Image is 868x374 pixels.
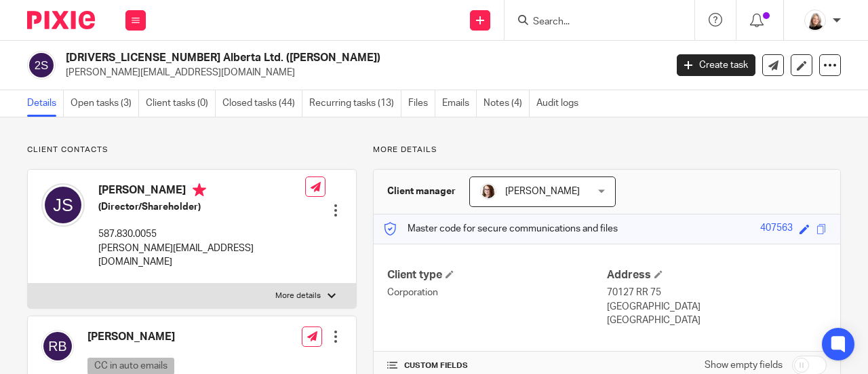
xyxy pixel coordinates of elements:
[41,183,85,227] img: svg%3E
[275,291,321,301] p: More details
[607,300,827,314] p: [GEOGRAPHIC_DATA]
[27,11,95,29] img: Pixie
[98,242,305,269] p: [PERSON_NAME][EMAIL_ADDRESS][DOMAIN_NAME]
[536,90,585,117] a: Audit logs
[532,16,654,29] input: Search
[484,90,530,117] a: Notes (4)
[193,183,206,197] i: Primary
[384,222,618,236] p: Master code for secure communications and files
[387,360,607,371] h4: CUSTOM FIELDS
[222,90,302,117] a: Closed tasks (44)
[98,183,305,200] h4: [PERSON_NAME]
[607,314,827,327] p: [GEOGRAPHIC_DATA]
[98,227,305,241] p: 587.830.0055
[146,90,216,117] a: Client tasks (0)
[41,330,74,362] img: svg%3E
[27,51,56,79] img: svg%3E
[373,145,841,155] p: More details
[705,358,783,372] label: Show empty fields
[387,286,607,299] p: Corporation
[66,66,656,79] p: [PERSON_NAME][EMAIL_ADDRESS][DOMAIN_NAME]
[804,10,826,31] img: Screenshot%202023-11-02%20134555.png
[87,330,242,344] h4: [PERSON_NAME]
[408,90,435,117] a: Files
[505,187,580,196] span: [PERSON_NAME]
[387,185,456,198] h3: Client manager
[760,221,793,237] div: 407563
[27,90,64,117] a: Details
[677,54,755,76] a: Create task
[309,90,401,117] a: Recurring tasks (13)
[607,286,827,299] p: 70127 RR 75
[66,51,538,65] h2: [DRIVERS_LICENSE_NUMBER] Alberta Ltd. ([PERSON_NAME])
[27,145,357,155] p: Client contacts
[607,268,827,282] h4: Address
[480,183,496,200] img: Kelsey%20Website-compressed%20Resized.jpg
[98,200,305,214] h5: (Director/Shareholder)
[442,90,477,117] a: Emails
[71,90,139,117] a: Open tasks (3)
[387,268,607,282] h4: Client type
